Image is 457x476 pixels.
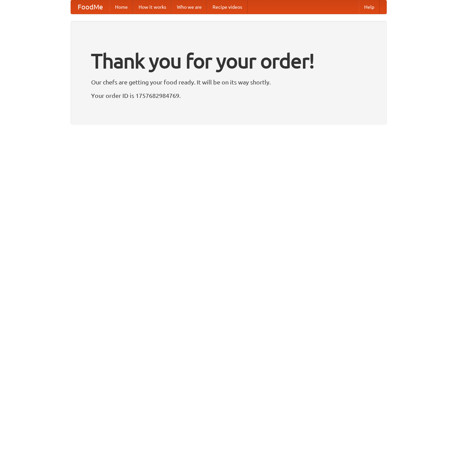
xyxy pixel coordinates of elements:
a: How it works [133,0,172,14]
a: Who we are [172,0,207,14]
a: Recipe videos [207,0,247,14]
p: Our chefs are getting your food ready. It will be on its way shortly. [91,77,366,87]
a: FoodMe [71,0,110,14]
a: Home [110,0,133,14]
p: Your order ID is 1757682984769. [91,90,366,101]
h1: Thank you for your order! [91,45,366,77]
a: Help [359,0,380,14]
